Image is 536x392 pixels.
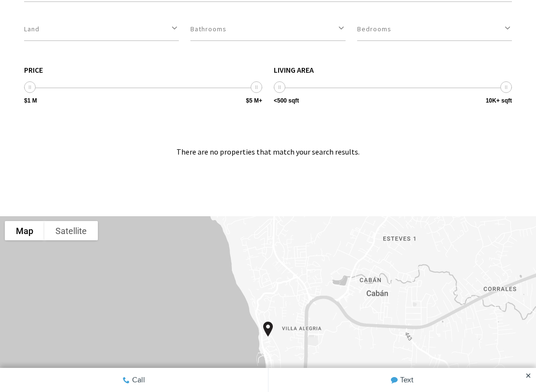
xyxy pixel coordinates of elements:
[24,145,512,158] p: There are no properties that match your search results.
[274,98,299,104] span: <500 sqft
[24,17,179,41] button: Land
[246,98,262,104] span: $5 M+
[357,17,512,41] button: Bedrooms
[190,17,345,41] button: Bathrooms
[44,221,98,240] button: Show satellite imagery
[24,98,37,104] span: $1 M
[259,318,277,340] div: button
[486,98,512,104] span: 10K+ sqft
[5,221,44,240] button: Show street map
